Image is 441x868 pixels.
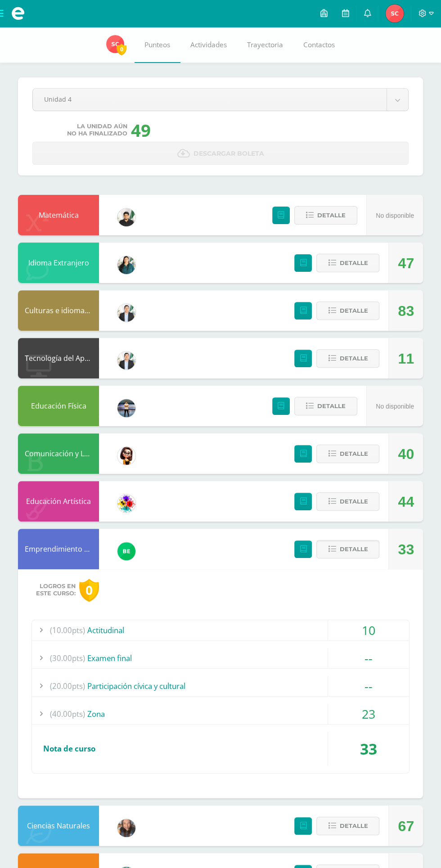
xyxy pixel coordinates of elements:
[18,529,99,569] div: Emprendimiento para la Productividad y Desarrollo
[18,195,99,235] div: Matemática
[117,399,135,417] img: bde165c00b944de6c05dcae7d51e2fcc.png
[18,386,99,426] div: Educación Física
[317,207,346,224] span: Detalle
[117,542,135,560] img: b85866ae7f275142dc9a325ef37a630d.png
[316,349,379,368] button: Detalle
[117,256,135,274] img: f58bb6038ea3a85f08ed05377cd67300.png
[328,676,409,696] div: --
[67,123,127,137] span: La unidad aún no ha finalizado
[316,445,379,463] button: Detalle
[190,40,227,49] span: Actividades
[18,433,99,474] div: Comunicación y Lenguaje L1
[339,493,368,510] span: Detalle
[398,338,414,379] div: 11
[106,35,124,53] img: f25239f7c825e180454038984e453cce.png
[79,579,99,602] div: 0
[316,540,379,558] button: Detalle
[398,291,414,331] div: 83
[135,27,180,63] a: Punteos
[316,254,379,272] button: Detalle
[180,27,237,63] a: Actividades
[398,806,414,846] div: 67
[339,302,368,319] span: Detalle
[339,541,368,558] span: Detalle
[18,290,99,331] div: Culturas e idiomas mayas Garífuna y Xinca L2
[131,118,151,142] div: 49
[316,817,379,835] button: Detalle
[43,743,95,754] span: Nota de curso
[32,676,409,696] div: Participación cívica y cultural
[386,4,404,22] img: f25239f7c825e180454038984e453cce.png
[32,620,409,640] div: Actitudinal
[317,398,346,414] span: Detalle
[50,648,85,668] span: (30.00pts)
[36,583,76,597] span: Logros en este curso:
[193,143,264,165] span: Descargar boleta
[328,704,409,724] div: 23
[117,44,126,55] span: 0
[294,397,357,415] button: Detalle
[144,40,170,49] span: Punteos
[339,818,368,834] span: Detalle
[18,243,99,283] div: Idioma Extranjero
[32,704,409,724] div: Zona
[237,27,293,63] a: Trayectoria
[328,732,409,766] div: 33
[18,481,99,522] div: Educación Artística
[398,243,414,283] div: 47
[376,212,414,219] span: No disponible
[339,350,368,367] span: Detalle
[328,648,409,668] div: --
[316,492,379,511] button: Detalle
[117,304,135,322] img: aa2172f3e2372f881a61fb647ea0edf1.png
[18,338,99,378] div: Tecnología del Aprendizaje y Comunicación
[376,403,414,410] span: No disponible
[293,27,345,63] a: Contactos
[18,805,99,846] div: Ciencias Naturales
[117,351,135,369] img: aa2172f3e2372f881a61fb647ea0edf1.png
[398,434,414,474] div: 40
[294,206,357,225] button: Detalle
[117,495,135,513] img: d0a5be8572cbe4fc9d9d910beeabcdaa.png
[398,529,414,570] div: 33
[247,40,283,49] span: Trayectoria
[117,208,135,226] img: a5e710364e73df65906ee1fa578590e2.png
[303,40,335,49] span: Contactos
[50,620,85,640] span: (10.00pts)
[117,819,135,837] img: 8286b9a544571e995a349c15127c7be6.png
[316,301,379,320] button: Detalle
[339,255,368,271] span: Detalle
[50,704,85,724] span: (40.00pts)
[328,620,409,640] div: 10
[339,445,368,462] span: Detalle
[32,648,409,668] div: Examen final
[117,447,135,465] img: cddb2fafc80e4a6e526b97ae3eca20ef.png
[50,676,85,696] span: (20.00pts)
[33,89,408,111] a: Unidad 4
[44,89,375,110] span: Unidad 4
[398,481,414,522] div: 44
